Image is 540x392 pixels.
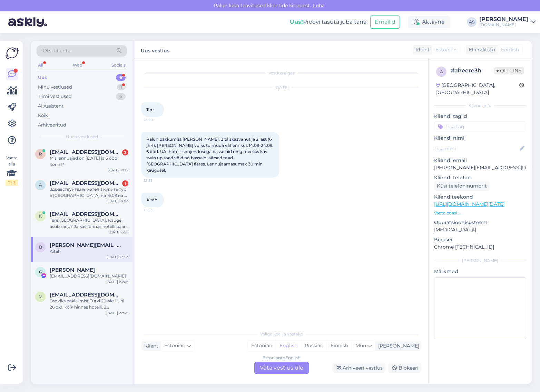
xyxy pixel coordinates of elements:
div: Võta vestlus üle [254,362,309,374]
a: [URL][DOMAIN_NAME][DATE] [434,201,504,207]
span: English [501,46,519,53]
div: Socials [110,61,127,70]
div: Kliendi info [434,102,526,109]
span: a [440,69,443,74]
p: Kliendi telefon [434,174,526,181]
div: Kõik [38,112,48,119]
div: Tiimi vestlused [38,93,72,100]
span: Terr [146,107,154,112]
p: Kliendi nimi [434,134,526,142]
div: Finnish [327,341,352,351]
p: [MEDICAL_DATA] [434,226,526,233]
div: [DATE] 10:12 [108,168,128,173]
span: k [39,213,42,219]
input: Lisa tag [434,121,526,132]
div: [DATE] [141,84,421,91]
span: Gerda Saarna [50,267,95,273]
span: raivo.toom@gmail.com [50,149,121,155]
div: 2 / 3 [6,180,18,186]
div: AS [467,17,477,27]
p: Vaata edasi ... [434,210,526,216]
b: Uus! [290,19,303,25]
div: Klienditugi [466,46,495,53]
div: Vestlus algas [141,70,421,76]
label: Uus vestlus [141,45,169,54]
div: Küsi telefoninumbrit [434,181,490,191]
div: 1 [117,84,126,91]
span: Estonian [164,342,185,350]
span: b [39,244,42,250]
div: Web [71,61,84,70]
span: Uued vestlused [66,134,98,140]
p: Märkmed [434,268,526,275]
div: [DATE] 23:53 [107,254,128,260]
span: Otsi kliente [43,47,70,54]
span: 23:53 [144,178,169,183]
div: [DATE] 6:55 [109,230,128,235]
span: katri.nolvik@gmail.com [50,211,121,217]
span: bernela@gmail.com [50,242,121,248]
p: Klienditeekond [434,193,526,201]
button: Emailid [370,16,400,29]
span: astafjeva89@gmail.com [50,180,121,186]
div: Klient [413,46,430,53]
div: [EMAIL_ADDRESS][DOMAIN_NAME] [50,273,128,279]
div: Russian [301,341,327,351]
div: Klient [141,342,158,350]
div: 6 [116,93,126,100]
div: Здравствуйте,мы хотели купить тур в [GEOGRAPHIC_DATA] на 16.09 на 2 их в гостиницу [PERSON_NAME][... [50,186,128,199]
p: Kliendi email [434,157,526,164]
div: # aheere3h [451,67,494,75]
span: m [39,294,42,299]
span: 23:50 [144,117,169,122]
div: 1 [122,180,128,187]
div: [DATE] 23:06 [106,279,128,284]
div: Valige keel ja vastake [141,331,421,337]
div: [DATE] 22:46 [106,310,128,315]
div: [PERSON_NAME] [434,258,526,264]
div: English [276,341,301,351]
input: Lisa nimi [434,145,518,152]
div: Sooviks pakkumist Türki 20.okt kuni 26.okt. kõik hinnas hotelli. 2 täiskasvanut ja kaks 14 a last... [50,298,128,310]
div: All [37,61,45,70]
div: Arhiveeri vestlus [332,363,385,373]
div: 2 [122,149,128,155]
div: Minu vestlused [38,84,72,91]
span: a [39,182,42,188]
div: Arhiveeritud [38,122,66,129]
span: Estonian [435,46,456,53]
p: Brauser [434,236,526,243]
div: [PERSON_NAME] [375,342,419,350]
div: 6 [116,74,126,81]
p: Kliendi tag'id [434,113,526,120]
div: Mis lennuajad on [DATE] ja 5 ööd korral? [50,155,128,168]
span: Aitäh [146,197,157,202]
div: Tere![GEOGRAPHIC_DATA]. Kaugel asub rand? Ja kas rannas hotelli baar on kohalike alkohoolsete tas... [50,217,128,230]
div: Aitäh [50,248,128,254]
div: [DOMAIN_NAME] [479,22,528,28]
span: Luba [311,2,327,9]
div: [GEOGRAPHIC_DATA], [GEOGRAPHIC_DATA] [436,82,519,96]
div: Proovi tasuta juba täna: [290,18,367,26]
div: Vaata siia [6,155,18,186]
p: Operatsioonisüsteem [434,219,526,226]
span: maili@raama.ee [50,292,121,298]
div: [DATE] 10:03 [107,199,128,204]
p: Chrome [TECHNICAL_ID] [434,243,526,251]
div: Estonian [248,341,276,351]
div: Blokeeri [388,363,421,373]
span: Muu [355,342,366,349]
span: G [39,269,42,274]
div: Aktiivne [408,16,450,28]
span: Offline [494,67,524,74]
div: AI Assistent [38,103,63,110]
img: Askly Logo [6,47,19,60]
div: Estonian to English [263,355,301,361]
span: r [39,151,42,157]
div: Uus [38,74,47,81]
span: Palun pakkumist [PERSON_NAME]. 2 täiskasvanut ja 2 last (6 ja 4). [PERSON_NAME] võiks toimuda vah... [146,137,274,173]
span: 23:53 [144,208,169,213]
p: [PERSON_NAME][EMAIL_ADDRESS][DOMAIN_NAME] [434,164,526,171]
div: [PERSON_NAME] [479,17,528,22]
a: [PERSON_NAME][DOMAIN_NAME] [479,17,536,28]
